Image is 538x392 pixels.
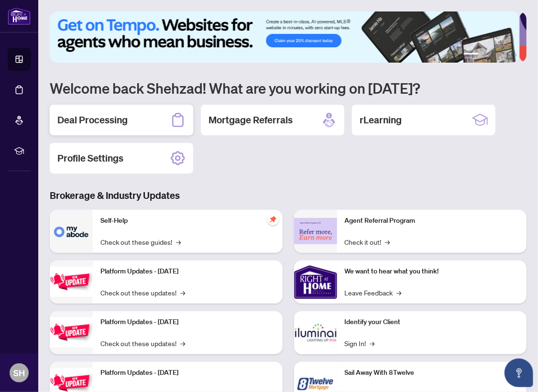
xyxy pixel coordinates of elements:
img: Identify your Client [294,311,337,354]
p: Sail Away With 8Twelve [345,368,519,378]
img: Platform Updates - July 8, 2025 [50,317,93,348]
a: Check out these updates!→ [100,338,185,348]
h2: Deal Processing [57,113,128,127]
button: 5 [505,53,509,57]
button: 3 [490,53,494,57]
img: Platform Updates - July 21, 2025 [50,267,93,297]
p: Platform Updates - [DATE] [100,266,275,277]
h2: rLearning [360,113,402,127]
h2: Profile Settings [57,152,123,165]
button: 2 [483,53,486,57]
a: Check out these updates!→ [100,287,185,298]
a: Check out these guides!→ [100,237,181,247]
p: Agent Referral Program [345,216,519,226]
a: Check it out!→ [345,237,390,247]
p: Platform Updates - [DATE] [100,368,275,378]
img: We want to hear what you think! [294,261,337,304]
span: → [385,237,390,247]
button: 4 [498,53,502,57]
p: Self-Help [100,216,275,226]
img: logo [8,7,31,25]
h1: Welcome back Shehzad! What are you working on [DATE]? [50,79,527,97]
a: Sign In!→ [345,338,375,348]
img: Slide 0 [50,11,519,63]
h2: Mortgage Referrals [209,113,293,127]
span: → [176,237,181,247]
a: Leave Feedback→ [345,287,402,298]
button: 1 [463,53,479,57]
span: SH [13,366,25,380]
img: Agent Referral Program [294,218,337,244]
span: → [397,287,402,298]
button: Open asap [505,359,533,387]
p: We want to hear what you think! [345,266,519,277]
span: → [370,338,375,348]
span: → [180,338,185,348]
p: Platform Updates - [DATE] [100,317,275,327]
span: pushpin [267,214,279,225]
span: → [180,287,185,298]
h3: Brokerage & Industry Updates [50,189,527,202]
button: 6 [513,53,517,57]
p: Identify your Client [345,317,519,327]
img: Self-Help [50,210,93,253]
